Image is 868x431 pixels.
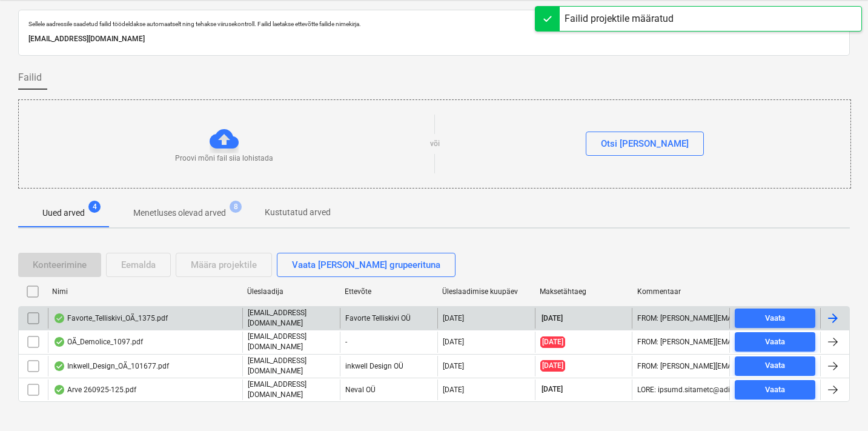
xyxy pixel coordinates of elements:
[53,337,65,347] div: Andmed failist loetud
[133,207,226,219] p: Menetluses olevad arved
[443,314,464,322] div: [DATE]
[765,359,785,373] div: Vaata
[765,312,785,326] div: Vaata
[765,383,785,397] div: Vaata
[248,308,335,329] p: [EMAIL_ADDRESS][DOMAIN_NAME]
[53,385,65,395] div: Andmed failist loetud
[28,20,840,28] p: Sellele aadressile saadetud failid töödeldakse automaatselt ning tehakse viirusekontroll. Failid ...
[230,201,242,213] span: 8
[53,337,143,347] div: OÃ_Demolice_1097.pdf
[53,313,65,323] div: Andmed failist loetud
[175,153,273,164] p: Proovi mõni fail siia lohistada
[53,361,65,371] div: Andmed failist loetud
[18,99,851,189] div: Proovi mõni fail siia lohistadavõiOtsi [PERSON_NAME]
[443,386,464,394] div: [DATE]
[53,313,168,323] div: Favorte_Telliskivi_OÃ_1375.pdf
[292,257,440,273] div: Vaata [PERSON_NAME] grupeerituna
[540,287,628,296] div: Maksetähtaeg
[765,335,785,349] div: Vaata
[430,139,440,149] p: või
[28,33,840,45] p: [EMAIL_ADDRESS][DOMAIN_NAME]
[52,287,237,296] div: Nimi
[637,287,725,296] div: Kommentaar
[565,12,674,26] div: Failid projektile määratud
[586,132,704,156] button: Otsi [PERSON_NAME]
[340,308,437,329] div: Favorte Telliskivi OÜ
[735,356,815,376] button: Vaata
[277,253,456,277] button: Vaata [PERSON_NAME] grupeerituna
[42,207,85,219] p: Uued arved
[340,379,437,400] div: Neval OÜ
[340,356,437,376] div: inkwell Design OÜ
[248,356,335,376] p: [EMAIL_ADDRESS][DOMAIN_NAME]
[88,201,101,213] span: 4
[18,70,42,85] span: Failid
[540,360,565,372] span: [DATE]
[443,338,464,346] div: [DATE]
[735,380,815,399] button: Vaata
[540,336,565,348] span: [DATE]
[248,379,335,400] p: [EMAIL_ADDRESS][DOMAIN_NAME]
[442,287,530,296] div: Üleslaadimise kuupäev
[53,385,136,395] div: Arve 260925-125.pdf
[247,287,335,296] div: Üleslaadija
[265,206,331,219] p: Kustutatud arved
[540,384,564,395] span: [DATE]
[345,287,432,296] div: Ettevõte
[340,332,437,352] div: -
[248,332,335,352] p: [EMAIL_ADDRESS][DOMAIN_NAME]
[735,309,815,328] button: Vaata
[443,362,464,370] div: [DATE]
[735,332,815,352] button: Vaata
[601,136,689,152] div: Otsi [PERSON_NAME]
[540,313,564,324] span: [DATE]
[53,361,169,371] div: Inkwell_Design_OÃ_101677.pdf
